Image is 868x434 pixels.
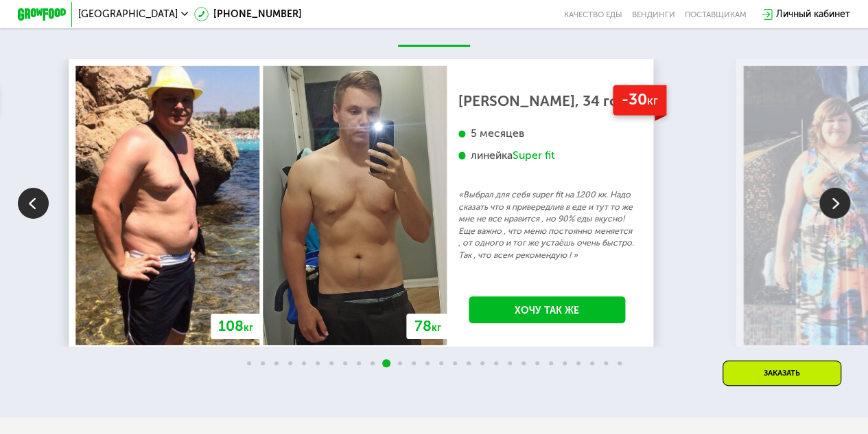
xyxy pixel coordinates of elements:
[18,188,49,219] img: Slide left
[244,322,253,334] span: кг
[776,7,850,21] div: Личный кабинет
[819,188,850,219] img: Slide right
[723,360,841,386] div: Заказать
[647,94,658,107] span: кг
[513,149,555,162] div: Super fit
[78,10,178,19] span: [GEOGRAPHIC_DATA]
[469,296,625,324] a: Хочу так же
[458,188,635,261] p: «Выбрал для себя super fit на 1200 кк. Надо сказать что я привередлив в еде и тут то же мне не вс...
[458,95,635,107] div: [PERSON_NAME], 34 года
[632,10,675,19] a: Вендинги
[458,149,635,162] div: линейка
[194,7,302,21] a: [PHONE_NUMBER]
[431,322,441,334] span: кг
[458,127,635,140] div: 5 месяцев
[564,10,622,19] a: Качество еды
[406,314,449,339] div: 78
[685,10,747,19] div: поставщикам
[211,314,261,339] div: 108
[613,85,666,116] div: -30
